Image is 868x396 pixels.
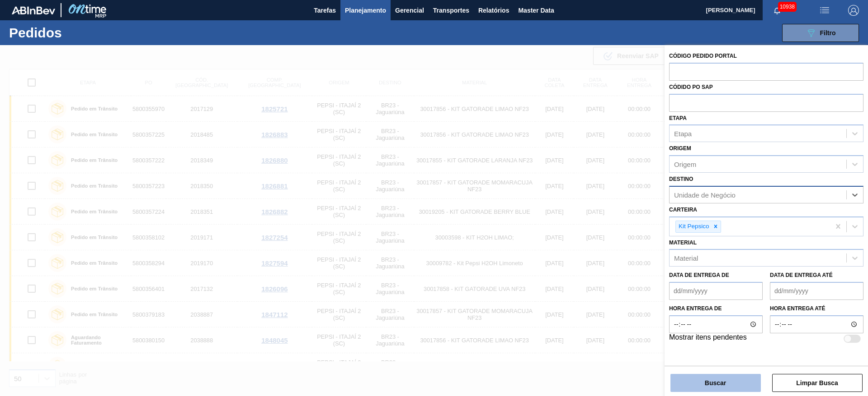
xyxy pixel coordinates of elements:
label: Código Pedido Portal [669,53,737,59]
label: Destino [669,176,693,182]
label: Hora entrega de [669,302,763,315]
span: Planejamento [345,5,386,16]
img: Logout [848,5,859,16]
label: Carteira [669,207,697,213]
span: Master Data [518,5,554,16]
span: Relatórios [478,5,509,16]
input: dd/mm/yyyy [669,282,763,300]
button: Notificações [763,4,792,17]
label: Hora entrega até [770,302,863,315]
input: dd/mm/yyyy [770,282,863,300]
img: userActions [819,5,830,16]
h1: Pedidos [9,28,144,38]
label: Material [669,239,697,246]
div: Material [674,254,698,262]
div: Etapa [674,130,692,138]
label: Mostrar itens pendentes [669,333,747,344]
span: Tarefas [314,5,336,16]
label: Data de Entrega de [669,272,729,278]
label: Etapa [669,115,687,121]
span: Transportes [433,5,469,16]
label: Origem [669,145,691,152]
label: Códido PO SAP [669,84,713,90]
span: Gerencial [395,5,424,16]
label: Data de Entrega até [770,272,833,278]
span: Filtro [820,29,836,37]
span: 10938 [778,2,797,12]
div: Kit Pepsico [676,221,711,232]
div: Origem [674,161,696,168]
button: Filtro [782,24,859,42]
img: TNhmsLtSVTkK8tSr43FrP2fwEKptu5GPRR3wAAAABJRU5ErkJggg== [12,6,55,14]
div: Unidade de Negócio [674,191,736,198]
